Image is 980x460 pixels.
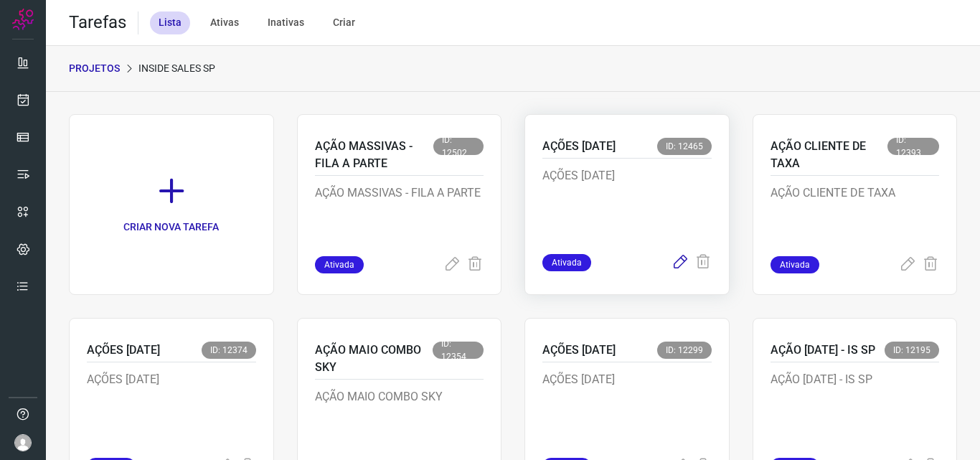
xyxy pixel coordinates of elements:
[202,342,256,359] span: ID: 12374
[771,138,888,172] p: AÇÃO CLIENTE DE TAXA
[771,256,819,273] span: Ativada
[87,342,160,359] p: AÇÕES [DATE]
[69,114,274,295] a: CRIAR NOVA TAREFA
[542,342,616,359] p: AÇÕES [DATE]
[542,138,616,155] p: AÇÕES [DATE]
[202,11,248,34] div: Ativas
[315,138,434,172] p: AÇÃO MASSIVAS - FILA A PARTE
[69,12,126,33] h2: Tarefas
[259,11,313,34] div: Inativas
[150,11,190,34] div: Lista
[657,342,712,359] span: ID: 12299
[771,371,940,443] p: AÇÃO [DATE] - IS SP
[123,220,219,235] p: CRIAR NOVA TAREFA
[542,254,591,271] span: Ativada
[657,138,712,155] span: ID: 12465
[324,11,364,34] div: Criar
[138,61,215,76] p: INSIDE SALES SP
[14,434,32,451] img: avatar-user-boy.jpg
[771,342,875,359] p: AÇÃO [DATE] - IS SP
[542,371,712,443] p: AÇÕES [DATE]
[315,256,364,273] span: Ativada
[433,342,484,359] span: ID: 12354
[315,342,433,376] p: AÇÃO MAIO COMBO SKY
[885,342,939,359] span: ID: 12195
[12,9,34,30] img: Logo
[87,371,256,443] p: AÇÕES [DATE]
[771,184,940,256] p: AÇÃO CLIENTE DE TAXA
[887,138,939,155] span: ID: 12393
[433,138,484,155] span: ID: 12502
[69,61,120,76] p: PROJETOS
[542,167,712,239] p: AÇÕES [DATE]
[315,184,484,256] p: AÇÃO MASSIVAS - FILA A PARTE
[315,388,484,460] p: AÇÃO MAIO COMBO SKY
